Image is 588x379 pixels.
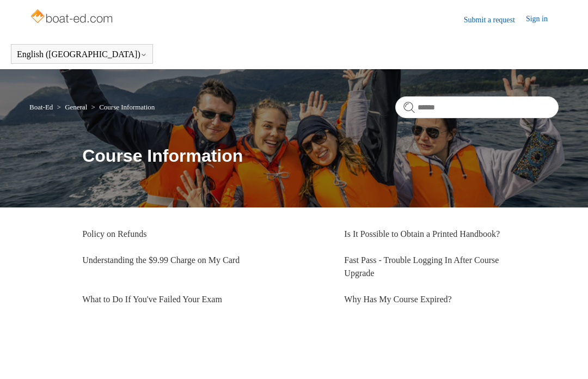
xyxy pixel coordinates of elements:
[89,103,155,111] li: Course Information
[344,295,451,304] a: Why Has My Course Expired?
[29,103,53,111] a: Boat-Ed
[82,143,559,169] h1: Course Information
[464,14,526,26] a: Submit a request
[552,343,580,371] div: Live chat
[17,50,147,59] button: English ([GEOGRAPHIC_DATA])
[65,103,87,111] a: General
[99,103,155,111] a: Course Information
[29,103,55,111] li: Boat-Ed
[395,96,559,118] input: Search
[82,295,222,304] a: What to Do If You've Failed Your Exam
[29,7,116,28] img: Boat-Ed Help Center home page
[526,13,559,26] a: Sign in
[55,103,89,111] li: General
[344,229,500,239] a: Is It Possible to Obtain a Printed Handbook?
[82,229,146,239] a: Policy on Refunds
[344,255,499,278] a: Fast Pass - Trouble Logging In After Course Upgrade
[82,255,240,265] a: Understanding the $9.99 Charge on My Card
